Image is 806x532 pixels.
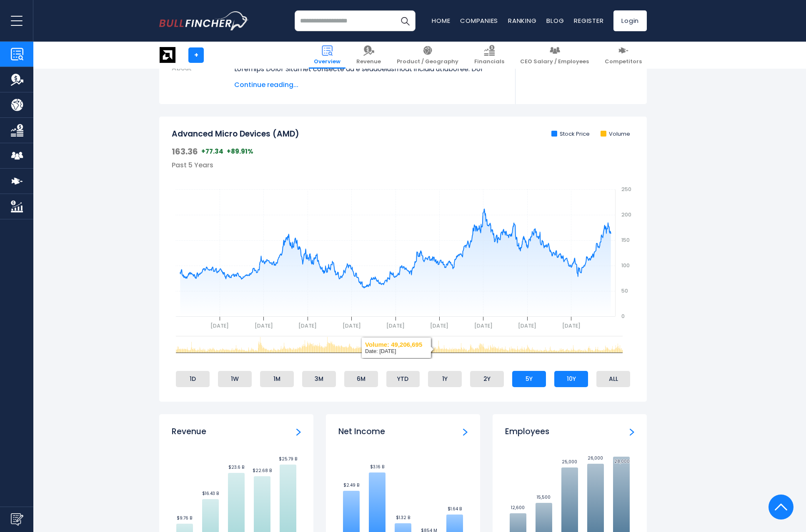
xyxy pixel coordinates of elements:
[630,427,634,436] a: Employees
[188,47,204,63] a: +
[177,515,192,521] text: $9.76 B
[537,494,551,500] text: 15,500
[253,467,272,474] text: $22.68 B
[562,459,577,465] text: 25,000
[460,16,498,25] a: Companies
[554,371,588,387] li: 10Y
[234,80,503,90] span: Continue reading...
[601,131,630,138] li: Volume
[392,42,463,69] a: Product / Geography
[227,147,253,156] span: +89.91%
[296,427,301,436] a: Revenue
[260,371,294,387] li: 1M
[432,16,450,25] a: Home
[314,58,340,65] span: Overview
[172,61,234,90] th: About
[621,313,625,320] text: 0
[343,322,361,329] text: [DATE]
[172,129,299,139] h2: Advanced Micro Devices (AMD)
[511,505,525,511] text: 12,600
[448,506,462,512] text: $1.64 B
[159,11,249,30] a: Go to homepage
[351,42,386,69] a: Revenue
[172,427,206,437] h3: Revenue
[395,10,416,31] button: Search
[600,42,647,69] a: Competitors
[218,371,252,387] li: 1W
[463,427,468,436] a: Net income
[343,482,359,488] text: $2.49 B
[160,47,175,63] img: AMD logo
[279,456,297,462] text: $25.79 B
[228,464,244,470] text: $23.6 B
[159,11,249,30] img: bullfincher logo
[298,322,317,329] text: [DATE]
[613,10,647,31] a: Login
[605,58,642,65] span: Competitors
[518,322,536,329] text: [DATE]
[621,211,631,218] text: 200
[512,371,546,387] li: 5Y
[474,58,504,65] span: Financials
[176,371,210,387] li: 1D
[596,371,630,387] li: ALL
[588,455,603,461] text: 26,000
[551,131,590,138] li: Stock Price
[172,169,634,336] svg: gh
[172,160,213,170] span: Past 5 Years
[515,42,594,69] a: CEO Salary / Employees
[430,322,448,329] text: [DATE]
[505,427,549,437] h3: Employees
[621,236,630,244] text: 150
[302,371,336,387] li: 3M
[396,515,410,521] text: $1.32 B
[428,371,462,387] li: 1Y
[470,371,504,387] li: 2Y
[562,322,581,329] text: [DATE]
[614,458,630,465] text: 28,000
[474,322,493,329] text: [DATE]
[386,371,420,387] li: YTD
[338,427,385,437] h3: Net Income
[469,42,509,69] a: Financials
[172,146,198,157] span: 163.36
[210,322,229,329] text: [DATE]
[546,16,564,25] a: Blog
[201,147,223,156] span: +77.34
[520,58,589,65] span: CEO Salary / Employees
[255,322,273,329] text: [DATE]
[621,287,628,294] text: 50
[397,58,458,65] span: Product / Geography
[508,16,536,25] a: Ranking
[370,464,384,470] text: $3.16 B
[621,262,630,269] text: 100
[309,42,345,69] a: Overview
[344,371,378,387] li: 6M
[574,16,603,25] a: Register
[356,58,381,65] span: Revenue
[202,490,219,497] text: $16.43 B
[621,186,631,193] text: 250
[386,322,405,329] text: [DATE]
